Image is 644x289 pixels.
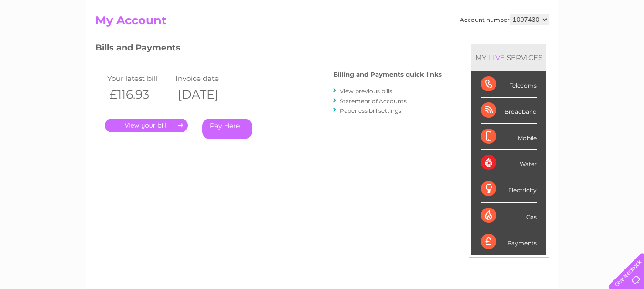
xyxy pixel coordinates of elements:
a: Log out [613,40,635,48]
a: Telecoms [527,40,555,48]
h4: Billing and Payments quick links [333,71,442,78]
a: Pay Here [202,119,252,139]
a: Statement of Accounts [340,98,407,105]
h2: My Account [95,14,549,32]
h3: Bills and Payments [95,41,442,58]
a: View previous bills [340,88,392,95]
div: LIVE [487,53,507,62]
a: . [105,119,188,132]
div: Payments [481,229,537,255]
a: Water [476,40,494,48]
div: Broadband [481,98,537,124]
div: Mobile [481,124,537,150]
img: logo.png [22,25,71,54]
div: Telecoms [481,71,537,98]
td: Invoice date [173,72,242,85]
td: Your latest bill [105,72,174,85]
a: Paperless bill settings [340,107,401,114]
a: 0333 014 3131 [464,5,530,17]
th: [DATE] [173,85,242,104]
div: Account number [460,14,549,25]
div: Gas [481,203,537,229]
th: £116.93 [105,85,174,104]
div: Electricity [481,176,537,202]
div: Water [481,150,537,176]
a: Contact [581,40,604,48]
div: MY SERVICES [471,44,546,71]
a: Energy [500,40,521,48]
div: Clear Business is a trading name of Verastar Limited (registered in [GEOGRAPHIC_DATA] No. 3667643... [97,5,548,46]
a: Blog [561,40,575,48]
